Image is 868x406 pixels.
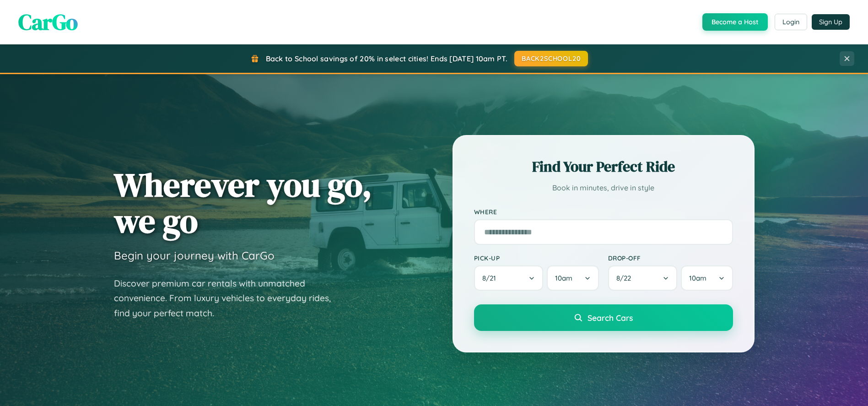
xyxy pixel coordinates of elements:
[114,276,343,321] p: Discover premium car rentals with unmatched convenience. From luxury vehicles to everyday rides, ...
[474,181,733,195] p: Book in minutes, drive in style
[681,265,733,291] button: 10am
[702,13,768,31] button: Become a Host
[555,274,572,282] span: 10am
[474,208,733,216] label: Where
[608,254,733,262] label: Drop-off
[18,7,78,37] span: CarGo
[474,254,599,262] label: Pick-up
[547,265,598,291] button: 10am
[812,14,850,30] button: Sign Up
[482,274,501,282] span: 8 / 21
[588,313,633,323] span: Search Cars
[514,51,588,66] button: BACK2SCHOOL20
[474,304,733,331] button: Search Cars
[775,14,807,30] button: Login
[616,274,636,282] span: 8 / 22
[474,157,733,177] h2: Find Your Perfect Ride
[608,265,678,291] button: 8/22
[114,167,372,239] h1: Wherever you go, we go
[266,54,507,63] span: Back to School savings of 20% in select cities! Ends [DATE] 10am PT.
[474,265,544,291] button: 8/21
[689,274,706,282] span: 10am
[114,249,275,262] h3: Begin your journey with CarGo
